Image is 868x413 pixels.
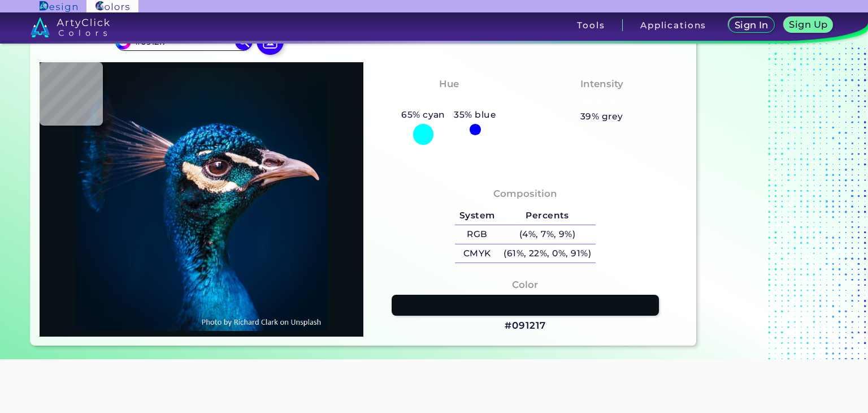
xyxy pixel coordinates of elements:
[455,244,499,263] h5: CMYK
[455,206,499,225] h5: System
[731,18,772,32] a: Sign In
[580,109,623,124] h5: 39% grey
[499,206,595,225] h5: Percents
[575,94,628,107] h3: Medium
[577,21,605,29] h3: Tools
[505,319,545,333] h3: #091217
[40,1,77,12] img: ArtyClick Design logo
[228,359,640,410] iframe: Advertisement
[736,21,767,29] h5: Sign In
[580,76,623,92] h4: Intensity
[499,225,595,244] h5: (4%, 7%, 9%)
[786,18,831,32] a: Sign Up
[640,21,706,29] h3: Applications
[512,277,538,293] h4: Color
[499,244,595,263] h5: (61%, 22%, 0%, 91%)
[397,107,449,122] h5: 65% cyan
[791,20,826,29] h5: Sign Up
[450,107,501,122] h5: 35% blue
[31,17,110,37] img: logo_artyclick_colors_white.svg
[439,76,459,92] h4: Hue
[412,94,485,107] h3: Bluish Cyan
[493,186,557,202] h4: Composition
[455,225,499,244] h5: RGB
[45,68,358,331] img: img_pavlin.jpg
